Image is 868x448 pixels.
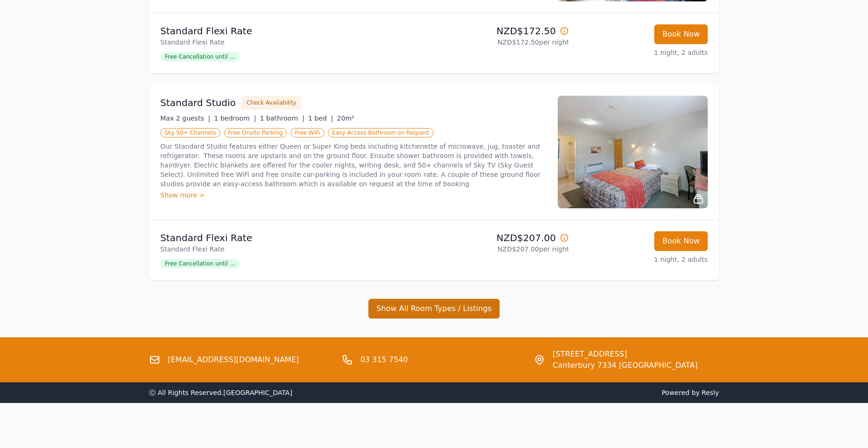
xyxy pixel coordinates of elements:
[241,96,301,110] button: Check Availability
[328,128,434,137] span: Easy Access Bathroom on Request
[438,388,719,397] span: Powered by
[553,349,697,360] span: [STREET_ADDRESS]
[291,128,324,137] span: Free WiFi
[260,114,304,122] span: 1 bathroom |
[438,231,569,244] p: NZD$207.00
[654,24,708,44] button: Book Now
[576,255,708,264] p: 1 night, 2 adults
[168,354,299,365] a: [EMAIL_ADDRESS][DOMAIN_NAME]
[160,142,546,189] p: Our Standard Studio features either Queen or Super King beds including kitchenette of microwave, ...
[337,114,354,122] span: 20m²
[702,389,719,396] a: Resly
[160,24,430,38] p: Standard Flexi Rate
[160,52,239,61] span: Free Cancellation until ...
[160,38,430,47] p: Standard Flexi Rate
[553,360,697,371] span: Canterbury 7334 [GEOGRAPHIC_DATA]
[224,128,287,137] span: Free Onsite Parking
[160,190,546,200] div: Show more >
[160,96,236,109] h3: Standard Studio
[438,38,569,47] p: NZD$172.50 per night
[149,389,292,396] span: ⓒ All Rights Reserved. [GEOGRAPHIC_DATA]
[576,48,708,57] p: 1 night, 2 adults
[160,128,220,137] span: Sky 50+ Channels
[160,244,430,254] p: Standard Flexi Rate
[308,114,333,122] span: 1 bed |
[160,259,239,268] span: Free Cancellation until ...
[214,114,256,122] span: 1 bedroom |
[160,114,210,122] span: Max 2 guests |
[368,299,500,319] button: Show All Room Types / Listings
[360,354,408,365] a: 03 315 7540
[438,24,569,38] p: NZD$172.50
[438,244,569,254] p: NZD$207.00 per night
[654,231,708,251] button: Book Now
[160,231,430,244] p: Standard Flexi Rate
